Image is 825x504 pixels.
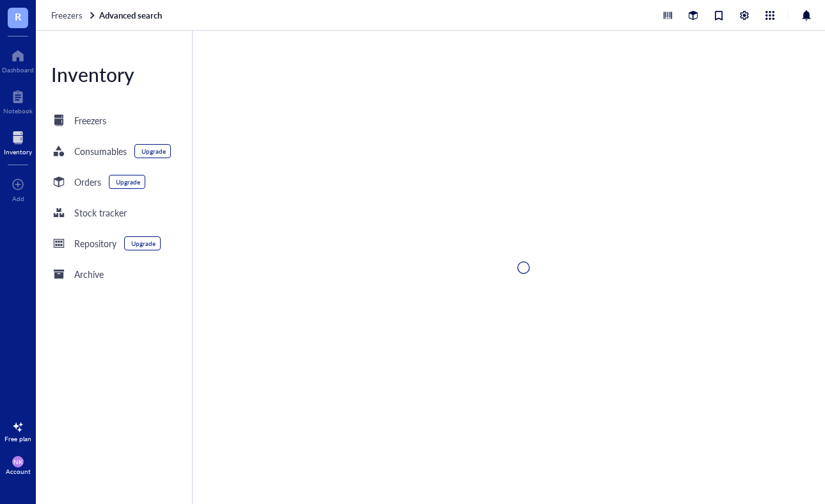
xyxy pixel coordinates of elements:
div: Stock tracker [74,206,127,220]
a: Dashboard [2,45,34,74]
span: R [15,8,21,24]
div: Upgrade [116,178,140,186]
span: NK [13,458,23,466]
a: Stock tracker [36,200,192,225]
a: Notebook [3,86,33,115]
a: Advanced search [99,10,164,21]
div: Consumables [74,144,127,158]
div: Dashboard [2,66,34,74]
a: Freezers [36,108,192,133]
div: Notebook [3,107,33,115]
a: RepositoryUpgrade [36,231,192,256]
div: Orders [74,175,101,189]
div: Inventory [36,61,192,87]
a: Archive [36,261,192,287]
a: Inventory [4,127,32,156]
div: Inventory [4,148,32,156]
div: Freezers [74,113,106,127]
div: Upgrade [141,147,166,155]
div: Archive [74,267,104,281]
span: Freezers [51,9,83,21]
a: ConsumablesUpgrade [36,138,192,164]
div: Free plan [4,435,31,443]
div: Account [6,467,31,475]
div: Upgrade [131,240,156,247]
a: OrdersUpgrade [36,169,192,195]
div: Repository [74,236,116,250]
a: Freezers [51,10,97,21]
div: Add [12,195,24,202]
